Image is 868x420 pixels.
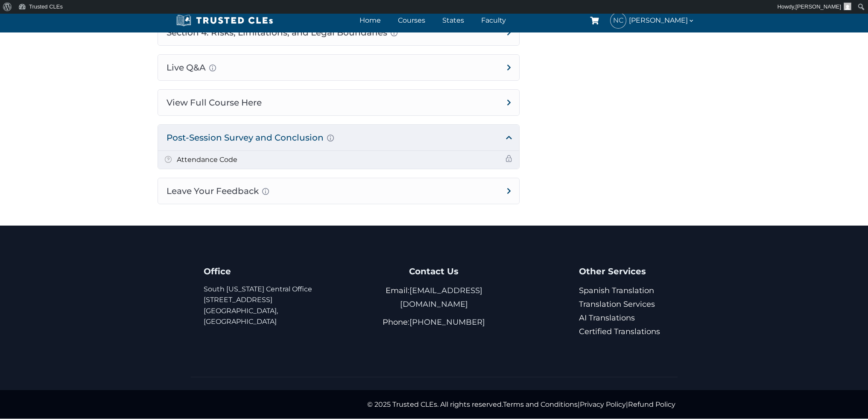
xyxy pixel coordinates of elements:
a: Home [357,14,383,26]
a: Courses [396,14,427,26]
span: [PERSON_NAME] [795,3,841,10]
a: Certified Translations [579,327,660,336]
a: [EMAIL_ADDRESS][DOMAIN_NAME] [400,286,482,309]
h4: Office [204,264,343,279]
a: Terms and Conditions [503,400,578,408]
a: Faculty [479,14,508,26]
img: Trusted CLEs [174,14,276,27]
h5: Attendance Code [177,154,237,165]
a: States [440,14,466,26]
h4: Other Services [579,264,664,279]
a: Translation Services [579,300,655,309]
a: Refund Policy [628,400,675,408]
h4: Live Q&A [158,55,519,80]
a: Spanish Translation [579,286,654,295]
h4: Contact Us [364,264,504,279]
a: [PHONE_NUMBER] [409,317,485,327]
span: NC [611,13,626,28]
h4: View Full Course Here [158,90,519,115]
p: Email: [364,284,504,311]
a: Privacy Policy [580,400,626,408]
a: AI Translations [579,313,635,323]
span: © 2025 Trusted CLEs. All rights reserved. | | [367,400,675,408]
h4: Leave Your Feedback [158,178,519,204]
a: South [US_STATE] Central Office[STREET_ADDRESS][GEOGRAPHIC_DATA], [GEOGRAPHIC_DATA] [204,285,312,326]
span: [PERSON_NAME] [629,15,695,26]
h4: Post-Session Survey and Conclusion [158,125,519,150]
p: Phone: [364,315,504,329]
